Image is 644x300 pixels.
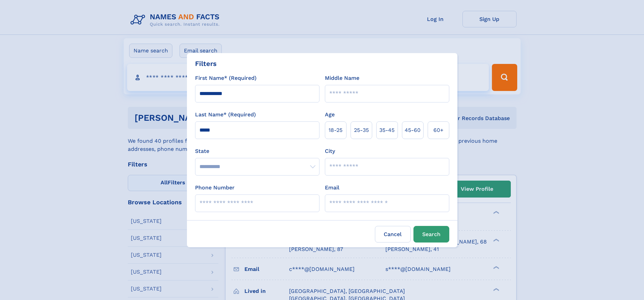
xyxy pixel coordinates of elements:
label: State [195,147,319,155]
div: Filters [195,59,217,69]
button: Search [413,226,449,243]
label: Age [325,111,335,119]
span: 35‑45 [379,126,395,134]
span: 25‑35 [354,126,369,134]
span: 45‑60 [405,126,421,134]
label: City [325,147,335,155]
label: Email [325,184,339,192]
span: 60+ [433,126,444,134]
label: First Name* (Required) [195,74,257,82]
label: Cancel [375,226,411,243]
span: 18‑25 [329,126,342,134]
label: Middle Name [325,74,359,82]
label: Phone Number [195,184,235,192]
label: Last Name* (Required) [195,111,256,119]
